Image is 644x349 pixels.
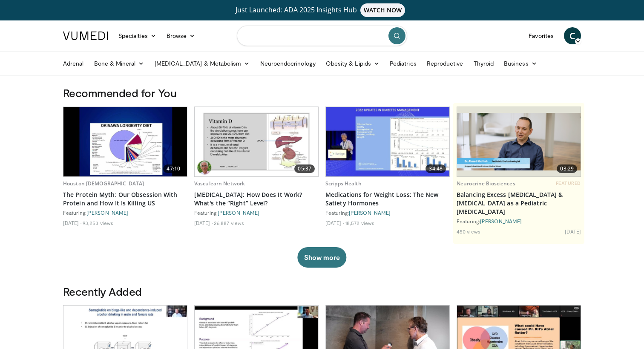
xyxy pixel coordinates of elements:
[326,107,449,176] img: 07e42906-ef03-456f-8d15-f2a77df6705a.620x360_q85_upscale.jpg
[457,218,581,225] div: Featuring:
[556,180,581,186] span: FEATURED
[63,86,581,100] h3: Recommended for You
[325,190,450,208] a: Medications for Weight Loss: The New Satiety Hormones
[194,219,213,226] li: [DATE]
[321,55,385,72] a: Obesity & Lipids
[218,210,259,216] a: [PERSON_NAME]
[360,3,405,17] span: WATCH NOW
[297,247,346,268] button: Show more
[457,228,480,235] li: 450 views
[326,107,449,176] a: 34:48
[565,228,581,235] li: [DATE]
[149,55,255,72] a: [MEDICAL_DATA] & Metabolism
[63,190,187,208] a: The Protein Myth: Our Obsession With Protein and How It Is Killing US
[255,55,321,72] a: Neuroendocrinology
[480,218,522,224] a: [PERSON_NAME]
[457,113,581,170] img: 1b5e373f-7819-44bc-b563-bf1b3a682396.png.620x360_q85_upscale.png
[195,107,318,176] a: 05:37
[457,107,581,176] a: 03:29
[63,107,187,176] a: 47:10
[161,27,201,44] a: Browse
[345,219,374,226] li: 18,572 views
[422,55,469,72] a: Reproductive
[325,180,362,187] a: Scripps Health
[457,180,515,187] a: Neurocrine Biosciences
[63,285,581,298] h3: Recently Added
[214,219,244,226] li: 26,887 views
[325,219,344,226] li: [DATE]
[557,164,577,173] span: 03:29
[294,164,315,173] span: 05:37
[163,164,184,173] span: 47:10
[523,27,559,44] a: Favorites
[499,55,542,72] a: Business
[63,180,144,187] a: Houston [DEMOGRAPHIC_DATA]
[86,210,128,216] a: [PERSON_NAME]
[349,210,391,216] a: [PERSON_NAME]
[63,107,187,176] img: b7b8b05e-5021-418b-a89a-60a270e7cf82.620x360_q85_upscale.jpg
[194,209,319,216] div: Featuring:
[194,180,245,187] a: Vasculearn Network
[469,55,499,72] a: Thyroid
[63,32,108,40] img: VuMedi Logo
[195,107,318,176] img: 8daf03b8-df50-44bc-88e2-7c154046af55.620x360_q85_upscale.jpg
[564,27,581,44] a: C
[58,55,89,72] a: Adrenal
[64,3,580,17] a: Just Launched: ADA 2025 Insights HubWATCH NOW
[63,219,81,226] li: [DATE]
[89,55,149,72] a: Bone & Mineral
[325,209,450,216] div: Featuring:
[113,27,161,44] a: Specialties
[425,164,446,173] span: 34:48
[385,55,422,72] a: Pediatrics
[457,190,581,216] a: Balancing Excess [MEDICAL_DATA] & [MEDICAL_DATA] as a Pediatric [MEDICAL_DATA]
[63,209,187,216] div: Featuring:
[237,26,407,46] input: Search topics, interventions
[194,190,319,208] a: [MEDICAL_DATA]: How Does It Work? What's the “Right” Level?
[83,219,113,226] li: 93,253 views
